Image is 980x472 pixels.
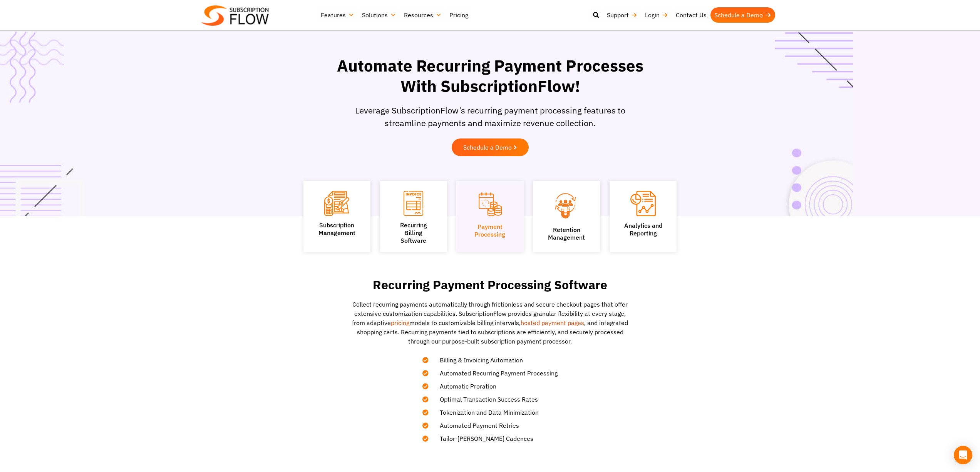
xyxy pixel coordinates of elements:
[430,434,533,443] span: Tailor-[PERSON_NAME] Cadences
[430,421,519,430] span: Automated Payment Retries
[521,319,584,327] a: hosted payment pages
[400,7,446,23] a: Resources
[544,191,589,220] img: Retention Management icon
[430,355,523,365] span: Billing & Invoicing Automation
[404,191,423,216] img: Recurring Billing Software icon
[603,7,641,23] a: Support
[672,7,710,23] a: Contact Us
[630,191,656,216] img: Analytics and Reporting icon
[474,223,505,238] a: PaymentProcessing
[348,300,633,346] p: Collect recurring payments automatically through frictionless and secure checkout pages that offe...
[452,138,529,156] a: Schedule a Demo
[624,222,662,237] a: Analytics andReporting
[710,7,775,23] a: Schedule a Demo
[358,7,400,23] a: Solutions
[201,5,269,26] img: Subscriptionflow
[477,191,503,217] img: Payment Processing icon
[463,144,512,150] span: Schedule a Demo
[400,221,427,244] a: Recurring Billing Software
[430,382,496,391] span: Automatic Proration
[446,7,472,23] a: Pricing
[954,446,972,464] div: Open Intercom Messenger
[324,191,349,216] img: Subscription Management icon
[391,319,409,327] a: pricing
[430,408,539,417] span: Tokenization and Data Minimization
[318,221,355,237] a: SubscriptionManagement
[641,7,672,23] a: Login
[317,7,358,23] a: Features
[321,278,660,292] h2: Recurring Payment Processing Software
[430,369,558,378] span: Automated Recurring Payment Processing
[330,56,650,96] h1: Automate Recurring Payment Processes With SubscriptionFlow!
[350,104,631,129] p: Leverage SubscriptionFlow’s recurring payment processing features to streamline payments and maxi...
[548,226,585,241] a: Retention Management
[430,395,538,404] span: Optimal Transaction Success Rates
